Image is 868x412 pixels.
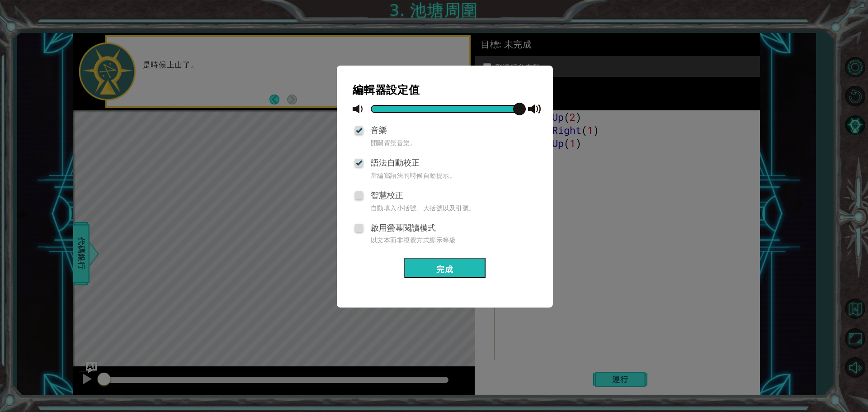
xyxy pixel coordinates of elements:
button: 完成 [404,258,486,278]
span: 智慧校正 [371,190,403,200]
h3: 編輯器設定值 [353,84,537,96]
span: 當編寫語法的時候自動提示。 [371,171,537,180]
span: 音樂 [371,125,387,135]
span: 以文本而非視覺方式顯示等級 [371,236,537,244]
span: 啟用螢幕閱讀模式 [371,223,436,232]
span: 語法自動校正 [371,158,420,167]
span: 自動填入小括號、大括號以及引號。 [371,204,537,212]
span: 開關背景音樂。 [371,138,537,147]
